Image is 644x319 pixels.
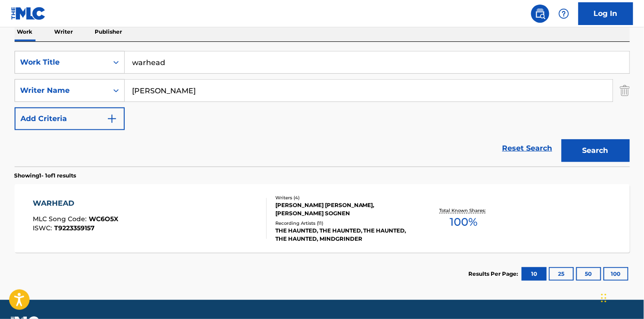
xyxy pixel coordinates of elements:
div: Work Title [20,57,102,68]
a: WARHEADMLC Song Code:WC6O5XISWC:T9223359157Writers (4)[PERSON_NAME] [PERSON_NAME], [PERSON_NAME] ... [15,184,630,253]
div: [PERSON_NAME] [PERSON_NAME], [PERSON_NAME] SOGNEN [275,201,413,218]
span: 100 % [450,214,478,230]
div: Drag [601,284,607,312]
button: 100 [603,267,629,281]
span: T9223359157 [54,224,95,232]
span: MLC Song Code : [33,215,89,223]
img: Delete Criterion [620,79,630,102]
p: Showing 1 - 1 of 1 results [15,172,76,180]
p: Results Per Page: [469,270,521,278]
a: Log In [578,2,633,25]
img: MLC Logo [11,7,46,20]
a: Public Search [531,5,549,23]
p: Work [15,22,35,41]
button: 25 [549,267,574,281]
span: WC6O5X [89,215,118,223]
p: Writer [52,22,76,41]
form: Search Form [15,51,630,167]
img: search [535,8,546,19]
div: Recording Artists ( 11 ) [275,220,413,227]
iframe: Chat Widget [598,275,644,319]
div: THE HAUNTED, THE HAUNTED, THE HAUNTED, THE HAUNTED, MINDGRINDER [275,227,413,243]
img: help [558,8,569,19]
p: Total Known Shares: [440,207,488,214]
span: ISWC : [33,224,54,232]
button: Add Criteria [15,107,125,130]
div: WARHEAD [33,198,118,209]
button: Search [562,139,630,162]
button: 50 [576,267,601,281]
div: Writers ( 4 ) [275,194,413,201]
a: Reset Search [498,138,557,158]
div: Help [555,5,573,23]
button: 10 [522,267,547,281]
img: 9d2ae6d4665cec9f34b9.svg [106,113,117,124]
div: Writer Name [20,85,102,96]
p: Publisher [92,22,125,41]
